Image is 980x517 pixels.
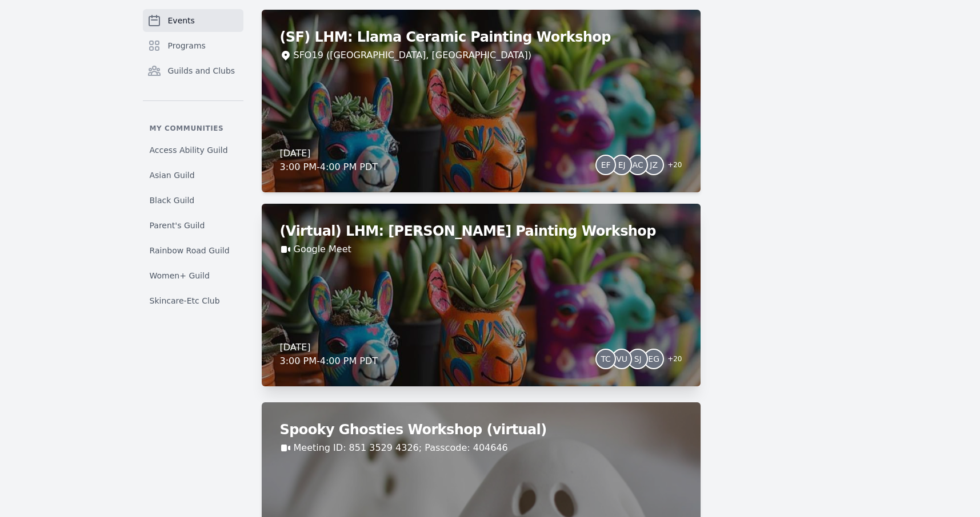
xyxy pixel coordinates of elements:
a: Skincare-Etc Club [143,290,243,311]
span: + 20 [661,158,682,174]
span: AC [633,161,643,169]
span: Skincare-Etc Club [150,295,220,306]
div: [DATE] 3:00 PM - 4:00 PM PDT [280,341,378,368]
a: Access Ability Guild [143,140,243,160]
a: Events [143,9,243,32]
a: Google Meet [294,243,351,256]
h2: (Virtual) LHM: [PERSON_NAME] Painting Workshop [280,222,682,240]
span: Black Guild [150,195,195,206]
nav: Sidebar [143,9,243,311]
a: Meeting ID: 851 3529 4326; Passcode: 404646 [294,441,508,455]
a: Guilds and Clubs [143,59,243,82]
span: EG [648,355,659,363]
span: JZ [650,161,658,169]
a: Programs [143,34,243,57]
p: My communities [143,124,243,133]
span: Programs [168,40,206,51]
span: Women+ Guild [150,270,210,281]
a: Black Guild [143,190,243,211]
span: EF [601,161,611,169]
a: Women+ Guild [143,265,243,286]
span: EJ [618,161,626,169]
a: Rainbow Road Guild [143,240,243,261]
a: Parent's Guild [143,215,243,236]
span: TC [601,355,611,363]
span: Asian Guild [150,169,195,181]
span: Events [168,15,195,26]
h2: (SF) LHM: Llama Ceramic Painting Workshop [280,28,682,46]
a: Asian Guild [143,165,243,185]
span: Access Ability Guild [150,144,228,156]
span: Rainbow Road Guild [150,245,230,256]
a: (Virtual) LHM: [PERSON_NAME] Painting WorkshopGoogle Meet[DATE]3:00 PM-4:00 PM PDTTCVUSJEG+20 [262,204,701,386]
a: (SF) LHM: Llama Ceramic Painting WorkshopSFO19 ([GEOGRAPHIC_DATA], [GEOGRAPHIC_DATA])[DATE]3:00 P... [262,10,701,192]
span: Guilds and Clubs [168,65,235,76]
span: + 20 [661,352,682,368]
div: [DATE] 3:00 PM - 4:00 PM PDT [280,147,378,174]
span: Parent's Guild [150,220,205,231]
span: VU [616,355,627,363]
div: SFO19 ([GEOGRAPHIC_DATA], [GEOGRAPHIC_DATA]) [294,49,531,62]
span: SJ [634,355,642,363]
h2: Spooky Ghosties Workshop (virtual) [280,421,682,439]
